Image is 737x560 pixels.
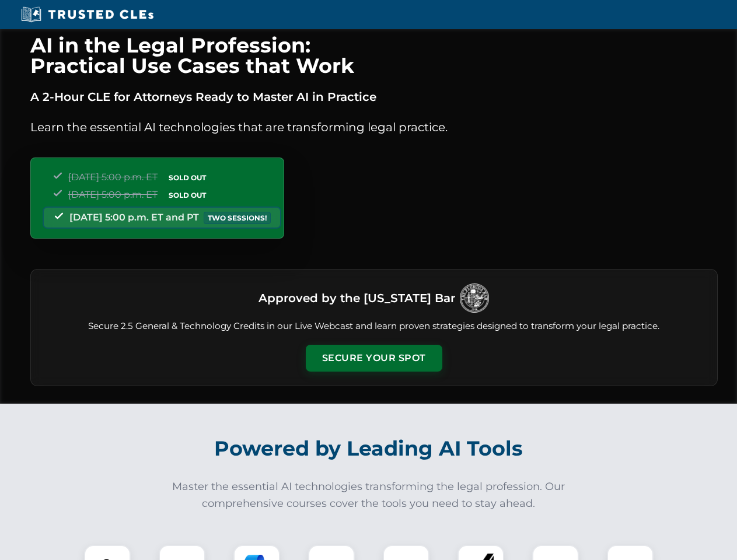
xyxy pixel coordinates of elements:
span: SOLD OUT [165,171,210,184]
p: Learn the essential AI technologies that are transforming legal practice. [30,118,718,136]
button: Secure Your Spot [306,345,442,372]
h2: Powered by Leading AI Tools [46,428,692,469]
h1: AI in the Legal Profession: Practical Use Cases that Work [30,35,718,76]
span: [DATE] 5:00 p.m. ET [68,189,158,200]
span: SOLD OUT [165,189,210,201]
p: Secure 2.5 General & Technology Credits in our Live Webcast and learn proven strategies designed ... [45,320,703,333]
p: Master the essential AI technologies transforming the legal profession. Our comprehensive courses... [165,478,573,512]
p: A 2-Hour CLE for Attorneys Ready to Master AI in Practice [30,87,718,106]
span: [DATE] 5:00 p.m. ET [68,171,158,183]
img: Trusted CLEs [18,6,157,23]
img: Logo [460,283,489,313]
h3: Approved by the [US_STATE] Bar [259,288,455,309]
